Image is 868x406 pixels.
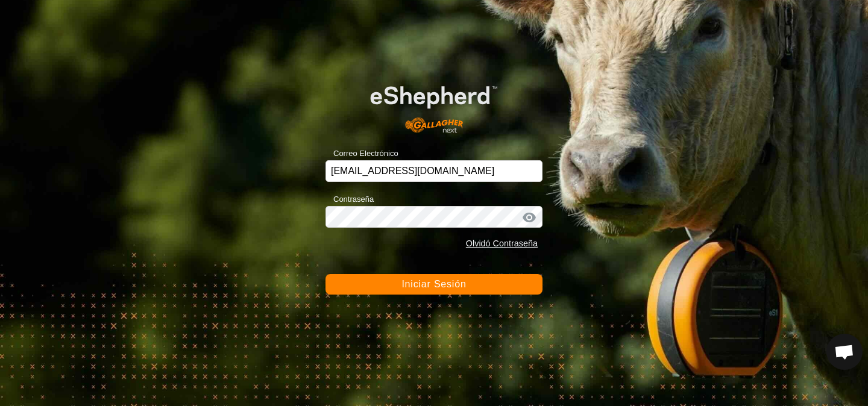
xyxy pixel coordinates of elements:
[325,148,398,160] label: Correo Electrónico
[325,274,542,295] button: Iniciar Sesión
[826,334,863,370] div: Chat abierto
[466,239,538,248] a: Olvidó Contraseña
[325,160,542,182] input: Correo Electrónico
[347,68,521,142] img: Logo de eShepherd
[401,279,466,289] span: Iniciar Sesión
[325,193,374,205] label: Contraseña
